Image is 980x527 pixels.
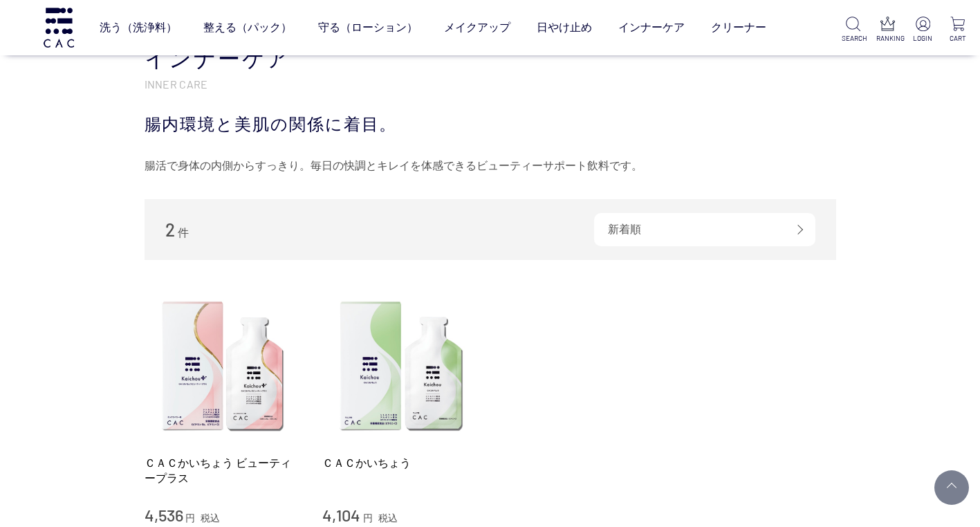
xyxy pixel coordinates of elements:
[876,17,898,44] a: RANKING
[318,8,418,47] a: 守る（ローション）
[185,512,195,524] span: 円
[145,288,302,445] img: ＣＡＣかいちょう ビューティープラス
[842,33,864,44] p: SEARCH
[594,213,815,246] div: 新着順
[145,505,183,525] span: 4,536
[378,512,398,524] span: 税込
[322,456,480,470] a: ＣＡＣかいちょう
[100,8,177,47] a: 洗う（洗浄料）
[145,112,836,137] div: 腸内環境と美肌の関係に着目。
[537,8,592,47] a: 日やけ止め
[178,227,189,239] span: 件
[41,8,76,47] img: logo
[165,219,175,240] span: 2
[201,512,220,524] span: 税込
[322,288,480,445] img: ＣＡＣかいちょう
[618,8,685,47] a: インナーケア
[363,512,373,524] span: 円
[711,8,766,47] a: クリーナー
[145,155,836,177] div: 腸活で身体の内側からすっきり。毎日の快調とキレイを体感できるビューティーサポート飲料です。
[876,33,898,44] p: RANKING
[203,8,292,47] a: 整える（パック）
[947,33,969,44] p: CART
[145,456,302,486] a: ＣＡＣかいちょう ビューティープラス
[947,17,969,44] a: CART
[912,33,934,44] p: LOGIN
[912,17,934,44] a: LOGIN
[842,17,864,44] a: SEARCH
[444,8,510,47] a: メイクアップ
[145,77,836,91] p: INNER CARE
[322,505,360,525] span: 4,104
